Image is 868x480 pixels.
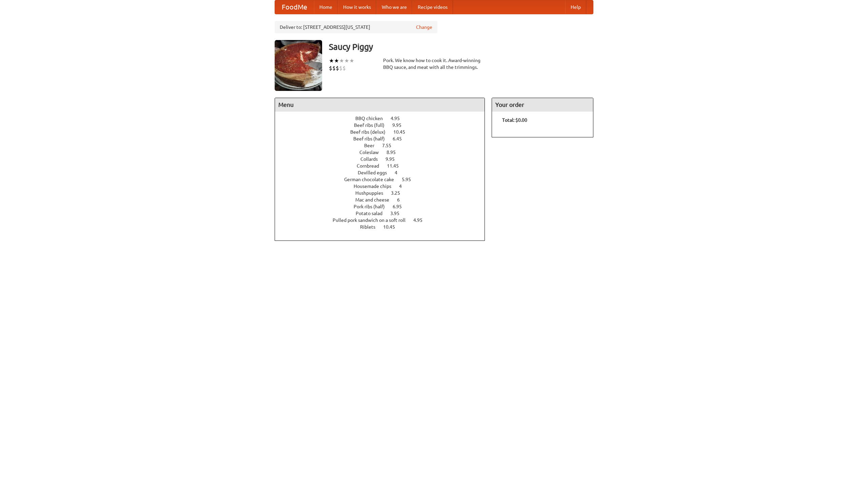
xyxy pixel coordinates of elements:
span: 4 [399,184,409,189]
span: 10.45 [383,224,402,230]
li: ★ [344,57,349,64]
span: Beef ribs (full) [354,122,391,128]
span: 8.95 [387,150,402,155]
a: Hushpuppies 3.25 [355,190,413,196]
a: BBQ chicken 4.95 [355,116,412,121]
span: Housemade chips [354,184,398,189]
span: 6 [397,197,407,203]
a: FoodMe [275,0,314,14]
span: 4 [395,170,404,175]
span: Coleslaw [359,150,386,155]
span: Hushpuppies [355,190,390,196]
a: Beef ribs (half) 6.45 [353,136,414,141]
span: 9.95 [386,156,401,162]
span: 4.95 [391,116,407,121]
span: 11.45 [387,163,406,169]
span: 3.95 [390,211,406,216]
a: Who we are [376,0,412,14]
span: Beef ribs (half) [353,136,392,141]
li: ★ [329,57,334,64]
b: Total: $0.00 [502,117,527,123]
span: 4.95 [413,217,429,223]
a: Riblets 10.45 [360,224,408,230]
span: 6.45 [393,136,409,141]
span: Pulled pork sandwich on a soft roll [333,217,412,223]
h3: Saucy Piggy [329,40,593,54]
li: $ [332,64,336,72]
div: Pork. We know how to cook it. Award-winning BBQ sauce, and meat with all the trimmings. [383,57,485,71]
a: Devilled eggs 4 [358,170,410,175]
a: Beef ribs (delux) 10.45 [350,129,418,135]
li: ★ [334,57,339,64]
a: Potato salad 3.95 [356,211,412,216]
a: Home [314,0,338,14]
li: $ [339,64,342,72]
span: 9.95 [392,122,408,128]
span: Pork ribs (half) [354,204,392,209]
li: ★ [339,57,344,64]
span: 3.25 [391,190,407,196]
span: 7.55 [382,143,398,148]
span: 5.95 [402,177,418,182]
a: How it works [338,0,376,14]
span: Riblets [360,224,382,230]
span: Beer [364,143,381,148]
img: angular.jpg [275,40,322,91]
li: ★ [349,57,354,64]
span: Collards [360,156,384,162]
span: 10.45 [393,129,412,135]
span: Devilled eggs [358,170,394,175]
h4: Your order [492,98,593,112]
span: 6.95 [393,204,409,209]
span: Cornbread [357,163,386,169]
a: Beef ribs (full) 9.95 [354,122,414,128]
span: Mac and cheese [355,197,396,203]
a: Cornbread 11.45 [357,163,411,169]
li: $ [342,64,346,72]
a: German chocolate cake 5.95 [344,177,423,182]
a: Pulled pork sandwich on a soft roll 4.95 [333,217,435,223]
a: Change [416,24,432,31]
div: Deliver to: [STREET_ADDRESS][US_STATE] [275,21,437,33]
a: Mac and cheese 6 [355,197,412,203]
a: Collards 9.95 [360,156,407,162]
a: Recipe videos [412,0,453,14]
a: Housemade chips 4 [354,184,414,189]
li: $ [336,64,339,72]
a: Help [565,0,586,14]
span: Potato salad [356,211,389,216]
h4: Menu [275,98,485,112]
span: German chocolate cake [344,177,401,182]
a: Beer 7.55 [364,143,404,148]
span: BBQ chicken [355,116,390,121]
a: Coleslaw 8.95 [359,150,408,155]
span: Beef ribs (delux) [350,129,392,135]
a: Pork ribs (half) 6.95 [354,204,414,209]
li: $ [329,64,332,72]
